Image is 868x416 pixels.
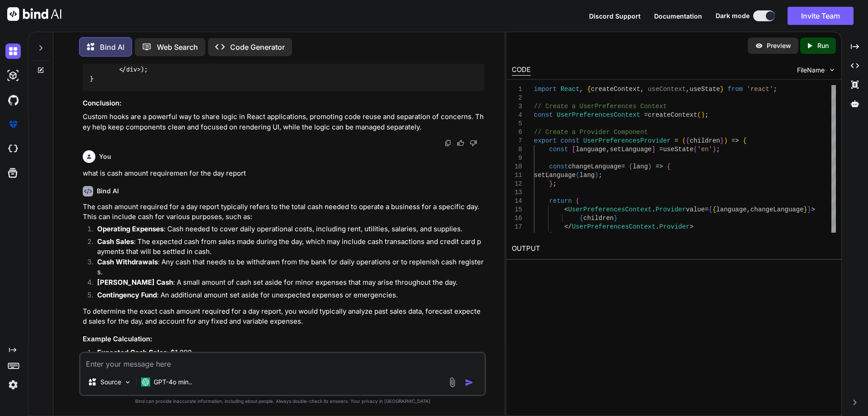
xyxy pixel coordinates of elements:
[7,7,61,21] img: Bind AI
[97,186,119,196] h6: Bind AI
[97,277,484,288] p: : A small amount of cash set aside for minor expenses that may arise throughout the day.
[693,146,697,153] span: (
[83,202,484,222] p: The cash amount required for a day report typically refers to the total cash needed to operate a ...
[512,206,522,214] div: 15
[743,137,746,144] span: {
[576,146,606,153] span: language
[720,86,723,93] span: }
[124,378,132,386] img: Pick Models
[705,206,708,213] span: =
[572,223,656,230] span: UserPreferencesContext
[656,206,686,213] span: Provider
[83,98,484,109] h3: Conclusion:
[157,42,198,53] p: Web Search
[568,163,621,170] span: changeLanguage
[675,137,678,144] span: =
[100,378,121,387] p: Source
[549,180,552,187] span: }
[512,128,522,137] div: 6
[705,111,708,119] span: ;
[512,180,522,188] div: 12
[444,139,452,147] img: copy
[512,85,522,94] div: 1
[512,111,522,120] div: 4
[750,206,804,213] span: changeLanguage
[651,146,655,153] span: ]
[154,378,192,387] p: GPT-4o min..
[557,111,640,119] span: UserPreferencesContext
[579,215,583,222] span: {
[447,377,458,387] img: attachment
[97,237,134,246] strong: Cash Sales
[648,163,651,170] span: )
[512,231,522,240] div: 18
[549,146,568,153] span: const
[564,206,568,213] span: <
[99,152,111,161] h6: You
[512,65,531,76] div: CODE
[686,206,705,213] span: value
[560,137,579,144] span: const
[648,111,697,119] span: createContext
[716,146,720,153] span: ;
[656,223,659,230] span: .
[512,188,522,197] div: 13
[572,146,576,153] span: [
[640,86,644,93] span: ,
[90,348,484,360] li: : $1,000
[583,215,613,222] span: children
[686,137,689,144] span: {
[512,197,522,206] div: 14
[534,137,557,144] span: export
[716,206,746,213] span: language
[512,137,522,145] div: 7
[534,111,553,119] span: const
[553,180,557,187] span: ;
[587,86,590,93] span: {
[629,163,632,170] span: (
[648,86,686,93] span: useContext
[549,232,552,239] span: )
[697,146,712,153] span: 'en'
[5,92,21,108] img: githubDark
[701,111,704,119] span: )
[613,215,617,222] span: }
[720,137,723,144] span: }
[797,66,825,75] span: FileName
[512,163,522,171] div: 10
[746,86,773,93] span: 'react'
[651,206,655,213] span: .
[807,206,811,213] span: }
[5,117,21,132] img: premium
[579,172,594,179] span: lang
[5,141,21,157] img: cloudideIcon
[97,225,164,233] strong: Operating Expenses
[560,86,579,93] span: React
[817,41,829,50] p: Run
[512,223,522,231] div: 17
[97,237,484,257] p: : The expected cash from sales made during the day, which may include cash transactions and credi...
[457,139,464,147] img: like
[512,94,522,102] div: 2
[712,146,716,153] span: )
[5,377,21,392] img: settings
[553,232,557,239] span: ;
[656,163,663,170] span: =>
[689,86,720,93] span: useState
[534,172,576,179] span: setLanguage
[90,38,285,74] span: Data: {JSON.stringify(data, null, 2)}
[549,163,568,170] span: const
[83,112,484,132] p: Custom hooks are a powerful way to share logic in React applications, promoting code reuse and se...
[803,206,807,213] span: }
[564,223,572,230] span: </
[659,223,689,230] span: Provider
[126,66,137,74] span: div
[654,11,702,21] button: Documentation
[589,12,641,20] span: Discord Support
[755,42,763,50] img: preview
[594,172,598,179] span: )
[632,163,648,170] span: lang
[576,197,579,205] span: (
[230,42,285,53] p: Code Generator
[119,66,141,74] span: </ >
